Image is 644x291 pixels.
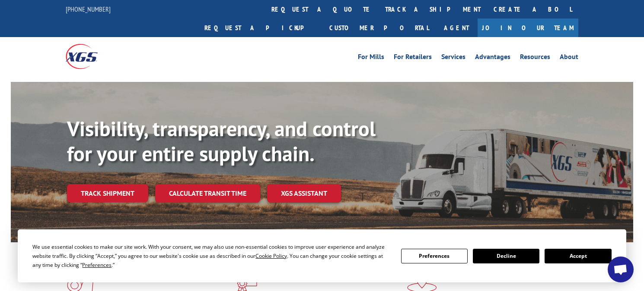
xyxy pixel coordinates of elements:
div: Cookie Consent Prompt [18,229,626,282]
a: Services [441,53,465,63]
span: Cookie Policy [255,252,287,260]
a: Agent [435,19,478,37]
a: For Retailers [394,53,432,63]
a: Join Our Team [478,19,578,37]
a: For Mills [358,53,384,63]
button: Decline [473,249,539,263]
a: Track shipment [67,184,148,202]
div: We use essential cookies to make our site work. With your consent, we may also use non-essential ... [32,242,390,269]
a: Calculate transit time [155,184,260,203]
a: Advantages [475,53,510,63]
a: About [560,53,578,63]
a: Resources [520,53,550,63]
a: Customer Portal [323,19,435,37]
button: Accept [545,249,611,263]
button: Preferences [401,249,468,263]
b: Visibility, transparency, and control for your entire supply chain. [67,115,376,167]
a: Request a pickup [198,19,323,37]
a: [PHONE_NUMBER] [66,5,111,13]
span: Preferences [82,261,112,269]
a: Open chat [608,257,634,282]
a: XGS ASSISTANT [267,184,341,203]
